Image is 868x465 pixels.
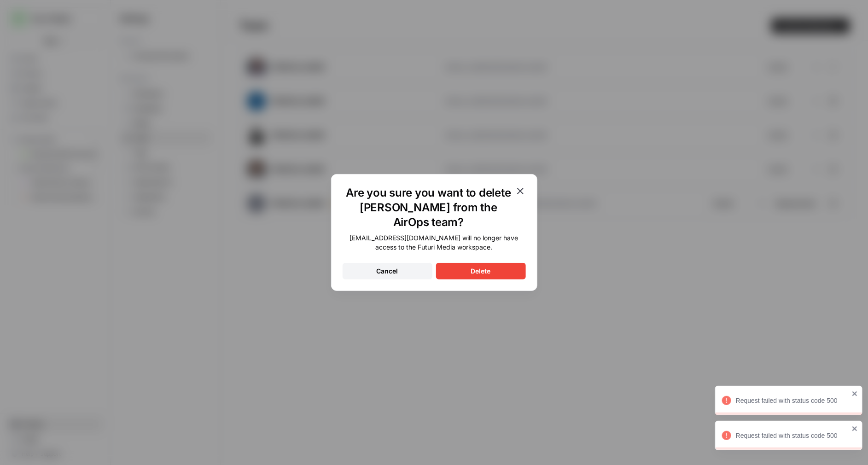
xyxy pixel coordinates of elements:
[436,263,526,279] button: Delete
[736,431,849,440] div: Request failed with status code 500
[343,186,515,230] h1: Are you sure you want to delete [PERSON_NAME] from the AirOps team?
[736,396,849,405] div: Request failed with status code 500
[852,425,858,432] button: close
[471,267,491,276] div: Delete
[343,263,432,279] button: Cancel
[852,390,858,397] button: close
[343,233,526,252] div: [EMAIL_ADDRESS][DOMAIN_NAME] will no longer have access to the Futuri Media workspace.
[377,267,398,276] div: Cancel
